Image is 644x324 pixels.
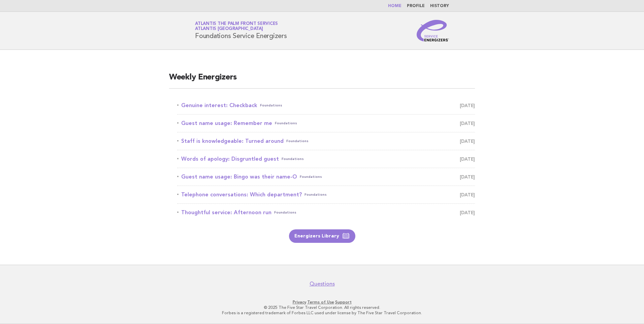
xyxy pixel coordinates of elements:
[177,190,475,199] a: Telephone conversations: Which department?Foundations [DATE]
[177,136,475,146] a: Staff is knowledgeable: Turned aroundFoundations [DATE]
[195,22,287,39] h1: Foundations Service Energizers
[177,208,475,217] a: Thoughtful service: Afternoon runFoundations [DATE]
[177,119,475,128] a: Guest name usage: Remember meFoundations [DATE]
[116,305,528,310] p: © 2025 The Five Star Travel Corporation. All rights reserved.
[417,20,449,41] img: Service Energizers
[275,119,297,128] span: Foundations
[116,299,528,305] p: · ·
[310,281,335,287] a: Questions
[177,154,475,164] a: Words of apology: Disgruntled guestFoundations [DATE]
[289,229,355,243] a: Energizers Library
[169,72,475,89] h2: Weekly Energizers
[195,27,263,31] span: Atlantis [GEOGRAPHIC_DATA]
[300,172,322,182] span: Foundations
[460,154,475,164] span: [DATE]
[177,172,475,182] a: Guest name usage: Bingo was their name-OFoundations [DATE]
[274,208,296,217] span: Foundations
[460,190,475,199] span: [DATE]
[460,101,475,110] span: [DATE]
[304,190,327,199] span: Foundations
[177,101,475,110] a: Genuine interest: CheckbackFoundations [DATE]
[335,300,352,304] a: Support
[430,4,449,8] a: History
[293,300,306,304] a: Privacy
[460,119,475,128] span: [DATE]
[195,22,278,31] a: Atlantis The Palm Front ServicesAtlantis [GEOGRAPHIC_DATA]
[460,136,475,146] span: [DATE]
[260,101,282,110] span: Foundations
[407,4,425,8] a: Profile
[388,4,401,8] a: Home
[282,154,304,164] span: Foundations
[460,208,475,217] span: [DATE]
[286,136,309,146] span: Foundations
[307,300,334,304] a: Terms of Use
[116,310,528,316] p: Forbes is a registered trademark of Forbes LLC used under license by The Five Star Travel Corpora...
[460,172,475,182] span: [DATE]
